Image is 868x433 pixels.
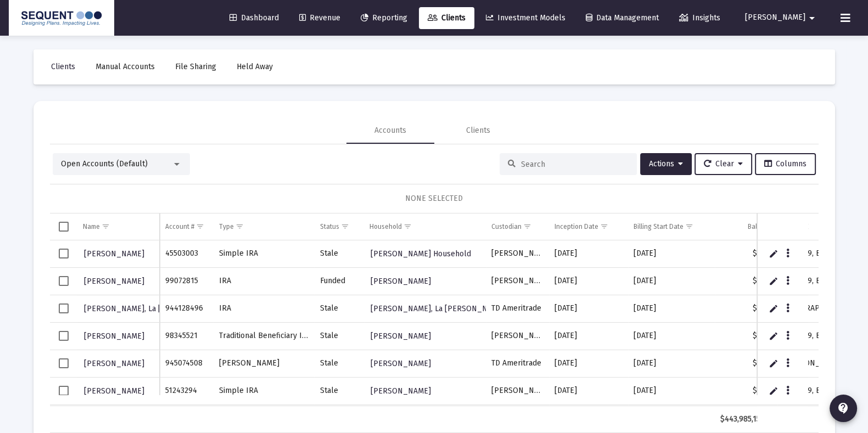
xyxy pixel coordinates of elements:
div: Select row [59,303,69,313]
a: Insights [670,7,729,29]
span: Show filter options for column 'Status' [340,222,349,230]
span: [PERSON_NAME] [84,331,144,341]
span: File Sharing [175,62,216,71]
td: Column Account # [160,213,214,240]
div: Funded [320,275,359,286]
td: Simple IRA [214,377,314,404]
td: Column Name [77,213,160,240]
a: [PERSON_NAME] [83,328,145,344]
td: Column Status [314,213,364,240]
span: [PERSON_NAME] Household [371,249,471,258]
div: Clients [466,125,490,136]
a: Edit [769,276,779,286]
span: Insights [679,13,720,23]
mat-icon: contact_support [837,402,850,415]
td: [PERSON_NAME] [486,267,548,295]
td: [DATE] [628,267,715,295]
a: [PERSON_NAME], La [PERSON_NAME] [83,301,220,317]
td: 45503003 [160,240,214,268]
div: Stale [320,330,359,341]
td: 98345521 [160,322,214,350]
div: Select row [59,386,69,396]
a: [PERSON_NAME] [369,328,432,344]
a: Held Away [228,56,282,78]
span: Clear [704,159,743,168]
a: Edit [769,249,779,258]
div: Data grid [50,213,819,433]
div: Inception Date [555,222,598,231]
div: Stale [320,385,359,396]
td: TD Ameritrade [486,295,548,322]
span: Investment Models [486,13,565,23]
a: Edit [769,331,779,341]
span: [PERSON_NAME] [84,386,144,396]
td: $0.00 [715,267,777,295]
span: Show filter options for column 'Custodian' [523,222,531,230]
div: Balance [748,222,772,231]
div: Select row [59,249,69,258]
td: 944168827 [160,404,214,432]
td: $0.00 [715,322,777,350]
td: [DATE] [628,350,715,377]
span: [PERSON_NAME] [745,13,805,23]
td: [DATE] [549,267,628,295]
td: $0.00 [715,404,777,432]
mat-icon: arrow_drop_down [805,7,819,29]
span: Show filter options for column 'Household' [404,222,412,230]
a: Edit [769,303,779,313]
span: Data Management [586,13,659,23]
span: Held Away [237,62,273,71]
span: Reporting [361,13,407,23]
a: Investment Models [477,7,574,29]
td: [PERSON_NAME] [486,377,548,404]
a: [PERSON_NAME] [369,383,432,399]
td: Column Balance [715,213,777,240]
div: $443,985,155.20 [720,414,772,425]
input: Search [521,160,629,169]
div: Custodian [491,222,522,231]
td: $0.00 [715,240,777,268]
a: Dashboard [221,7,288,29]
td: [DATE] [549,322,628,350]
td: [DATE] [628,404,715,432]
td: A7P9 [777,404,865,432]
td: Simple IRA [214,240,314,268]
td: [PERSON_NAME] [486,322,548,350]
td: 944128496 [160,295,214,322]
div: Select row [59,331,69,341]
span: [PERSON_NAME], La [PERSON_NAME] [371,304,505,313]
div: Stale [320,248,359,259]
a: [PERSON_NAME] [369,356,432,372]
div: Status [320,222,339,231]
a: Data Management [577,7,668,29]
td: IRA [214,267,314,295]
span: Columns [764,159,807,168]
a: Clients [419,7,474,29]
span: Show filter options for column 'Billing Start Date' [685,222,693,230]
a: [PERSON_NAME], La [PERSON_NAME] [369,301,506,317]
div: Select all [59,222,69,232]
td: Column Custodian [486,213,548,240]
td: [DATE] [549,350,628,377]
span: [PERSON_NAME] [371,359,431,368]
span: Revenue [299,13,340,23]
span: [PERSON_NAME], La [PERSON_NAME] [84,304,219,313]
a: [PERSON_NAME] [83,246,145,262]
button: Clear [695,153,752,175]
div: Accounts [374,125,406,136]
div: NONE SELECTED [59,193,810,204]
td: [DATE] [628,377,715,404]
div: Household [369,222,402,231]
span: Show filter options for column 'Name' [102,222,110,230]
a: [PERSON_NAME] [83,273,145,289]
td: [DATE] [628,295,715,322]
div: Name [83,222,100,231]
td: [DATE] [549,377,628,404]
td: IRA [214,295,314,322]
div: Billing Start Date [634,222,684,231]
span: [PERSON_NAME] [371,386,431,396]
a: File Sharing [166,56,225,78]
td: [DATE] [628,240,715,268]
span: [PERSON_NAME] [371,277,431,286]
a: [PERSON_NAME] [369,273,432,289]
